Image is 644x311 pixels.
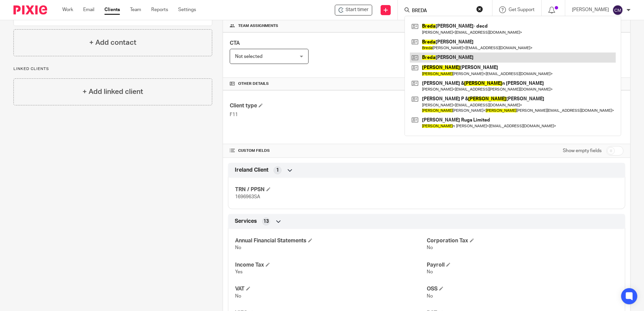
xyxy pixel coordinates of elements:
[62,6,73,13] a: Work
[235,54,262,59] span: Not selected
[230,148,426,153] h4: CUSTOM FIELDS
[235,186,426,193] h4: TRN / PPSN
[509,7,535,12] span: Get Support
[238,81,269,87] span: Other details
[89,37,136,48] h4: + Add contact
[263,218,269,225] span: 13
[178,6,196,13] a: Settings
[230,111,426,118] p: F11
[335,5,372,15] div: Mateusz Sekowski
[235,195,260,199] span: 1696963SA
[427,294,433,299] span: No
[235,245,241,250] span: No
[572,6,609,13] p: [PERSON_NAME]
[346,6,368,13] span: Start timer
[235,262,426,269] h4: Income Tax
[476,6,483,12] button: Clear
[83,6,94,13] a: Email
[13,66,212,72] p: Linked clients
[151,6,168,13] a: Reports
[238,23,278,29] span: Team assignments
[13,5,47,14] img: Pixie
[427,237,618,244] h4: Corporation Tax
[235,294,241,299] span: No
[276,167,279,174] span: 1
[235,285,426,292] h4: VAT
[104,6,120,13] a: Clients
[235,270,243,274] span: Yes
[235,237,426,244] h4: Annual Financial Statements
[427,245,433,250] span: No
[235,167,268,174] span: Ireland Client
[230,40,240,46] span: CTA
[230,102,426,109] h4: Client type
[427,262,618,269] h4: Payroll
[411,8,472,14] input: Search
[427,270,433,274] span: No
[427,285,618,292] h4: OSS
[83,87,143,97] h4: + Add linked client
[612,5,623,15] img: svg%3E
[563,147,602,154] label: Show empty fields
[235,218,257,225] span: Services
[130,6,141,13] a: Team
